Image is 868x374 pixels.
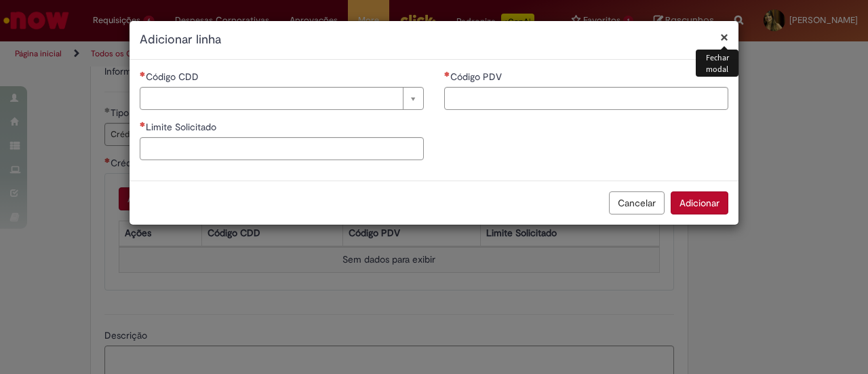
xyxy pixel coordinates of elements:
input: Limite Solicitado [140,137,424,160]
span: Código PDV [450,71,505,83]
button: Adicionar [671,191,728,214]
span: Necessários [444,71,450,77]
span: Necessários - Código CDD [146,71,201,83]
span: Necessários [140,71,146,77]
button: Cancelar [609,191,665,214]
span: Necessários [140,121,146,127]
button: Fechar modal [720,30,728,44]
h2: Adicionar linha [140,31,728,49]
input: Código PDV [444,87,728,110]
a: Limpar campo Código CDD [140,87,424,110]
div: Fechar modal [696,50,738,77]
span: Limite Solicitado [146,121,219,133]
